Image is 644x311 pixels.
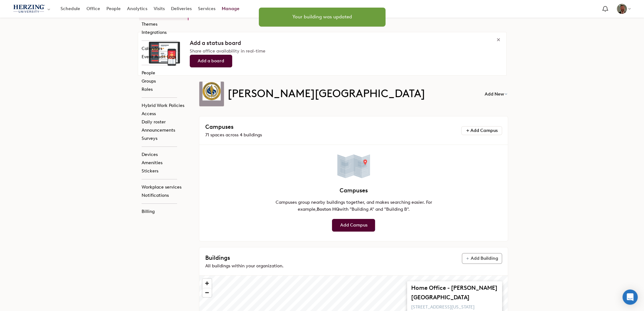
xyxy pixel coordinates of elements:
span: Notification bell navigates to notifications page [601,5,609,13]
a: Groups [139,77,188,85]
span: [PERSON_NAME][GEOGRAPHIC_DATA] [227,87,425,100]
p: 71 spaces across 4 buildings [205,132,361,139]
p: Share office availability in real-time [190,48,501,55]
img: Campuses [337,154,370,178]
img: Batterman, Matt [617,4,627,14]
a: Billing [139,208,188,216]
h3: Home Office - [PERSON_NAME][GEOGRAPHIC_DATA] [411,283,498,302]
a: Amenities [139,159,188,167]
a: Surveys [139,134,188,143]
a: Manage [219,3,243,15]
h3: Buildings [205,253,283,263]
a: Workplace services [139,183,188,191]
a: People [103,3,124,15]
button: Zoom out [202,288,212,297]
a: Schedule [57,3,83,15]
p: All buildings within your organization. [205,263,283,270]
a: Calendars [139,45,188,53]
a: Daily roster [139,118,188,126]
a: Hybrid Work Policies [139,102,188,110]
a: Notification bell navigates to notifications page [599,3,611,15]
button: Add Building [462,253,502,264]
p: [STREET_ADDRESS][US_STATE] [411,304,498,311]
a: Devices [139,151,188,159]
span: Add New [484,92,504,96]
button: Batterman, Matt [614,2,634,16]
p: Campuses group nearby buildings together, and makes searching easier. For example, with "Building... [274,199,433,213]
a: Stickers [139,167,188,175]
a: Integrations [139,28,188,37]
h3: Campuses [199,186,508,195]
a: Add a board [190,55,232,67]
button: Add Campus [332,219,375,232]
a: Services [195,3,219,15]
a: Themes [139,20,188,28]
button: Select an organization - Herzing University currently selected [10,2,54,16]
a: Analytics [124,3,150,15]
a: Office [83,3,103,15]
img: Herzing University [199,82,224,106]
a: Notifications [139,191,188,200]
a: Roles [139,85,188,94]
a: Access [139,110,188,118]
h3: Add a status board [190,38,501,48]
span: Add Campus [470,128,497,133]
h3: Campuses [205,122,361,132]
button: Add Campus [461,126,502,135]
a: People [139,69,188,77]
uib-alert: Your building was updated [259,8,386,27]
a: Visits [150,3,168,15]
a: Announcements [139,126,188,134]
button: Zoom in [202,279,212,288]
a: Event Audit Logs [139,53,188,61]
a: Deliveries [168,3,195,15]
div: Open Intercom Messenger [622,289,638,305]
strong: Boston HQ [317,207,339,212]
